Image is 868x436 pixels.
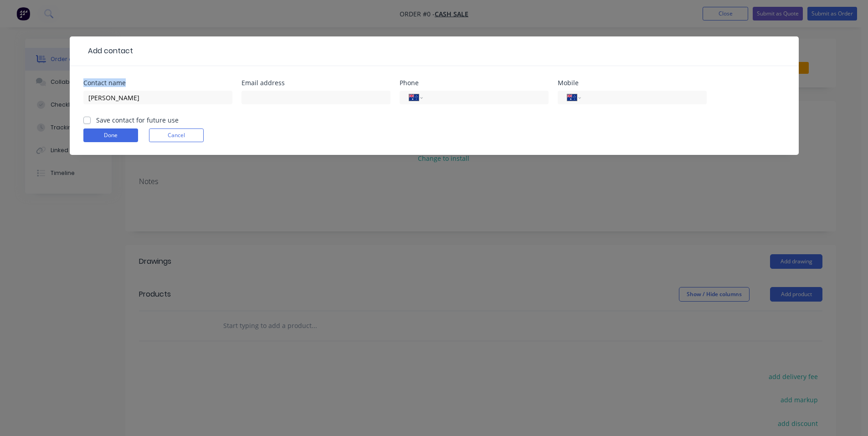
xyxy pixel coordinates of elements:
[83,46,133,56] div: Add contact
[96,115,179,125] label: Save contact for future use
[83,80,232,86] div: Contact name
[149,128,204,142] button: Cancel
[83,128,138,142] button: Done
[558,80,707,86] div: Mobile
[241,80,390,86] div: Email address
[400,80,549,86] div: Phone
